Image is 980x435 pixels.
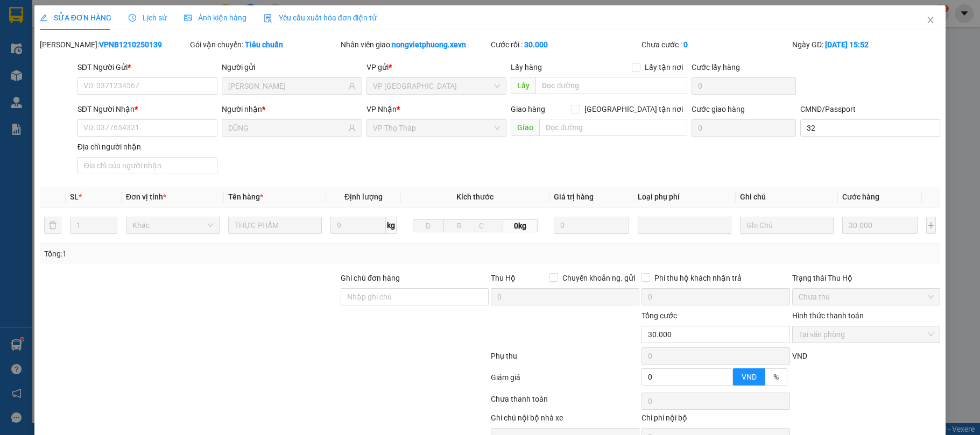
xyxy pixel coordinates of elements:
span: Tại văn phòng [799,326,934,343]
b: nongvietphuong.xevn [392,40,466,49]
input: VD: Bàn, Ghế [228,217,322,234]
span: picture [184,14,192,22]
span: VND [742,373,757,381]
input: Tên người gửi [228,80,346,92]
span: Chưa thu [799,289,934,305]
input: Cước lấy hàng [692,77,795,95]
span: SL [70,192,79,201]
input: Dọc đường [539,119,687,136]
div: Ngày GD: [792,39,941,51]
div: Giảm giá [490,372,640,390]
label: Ghi chú đơn hàng [341,274,400,282]
span: user [348,82,356,90]
span: Yêu cầu xuất hóa đơn điện tử [264,13,377,22]
span: [GEOGRAPHIC_DATA] tận nơi [580,103,687,115]
input: Cước giao hàng [692,119,795,137]
span: Đơn vị tính [126,192,166,201]
span: close [926,16,935,24]
button: plus [926,217,936,234]
div: Gói vận chuyển: [190,39,339,51]
label: Cước giao hàng [692,105,745,113]
span: Lấy tận nơi [640,61,687,73]
b: 30.000 [524,40,548,49]
span: Thu Hộ [491,274,516,282]
div: Chi phí nội bộ [641,412,790,428]
input: Ghi Chú [740,217,834,234]
span: VP Thọ Tháp [373,120,500,136]
label: Hình thức thanh toán [792,311,864,320]
div: Cước rồi : [491,39,639,51]
span: edit [40,14,47,22]
input: 0 [554,217,629,234]
div: CMND/Passport [800,103,941,115]
div: Nhân viên giao: [341,39,489,51]
input: R [443,219,475,232]
div: Chưa cước : [641,39,790,51]
span: Phí thu hộ khách nhận trả [650,272,746,284]
span: VP Nhận [366,105,397,113]
input: Địa chỉ của người nhận [77,157,218,174]
span: Cước hàng [842,192,879,201]
input: Tên người nhận [228,122,346,134]
button: Close [915,5,946,35]
b: 0 [683,40,688,49]
span: Kích thước [456,192,493,201]
img: icon [264,14,272,23]
b: [DATE] 15:52 [825,40,869,49]
div: Trạng thái Thu Hộ [792,272,941,284]
span: Khác [132,217,213,233]
span: Tổng cước [641,311,677,320]
span: VP Ninh Bình [373,78,500,94]
span: Giao hàng [511,105,545,113]
input: D [413,219,445,232]
div: Người nhận [222,103,362,115]
div: Ghi chú nội bộ nhà xe [491,412,639,428]
div: Chưa thanh toán [490,393,640,412]
span: Lấy [511,77,535,94]
div: Phụ thu [490,350,640,369]
div: SĐT Người Nhận [77,103,218,115]
span: user [348,124,356,132]
input: Ghi chú đơn hàng [341,288,489,305]
span: Lịch sử [129,13,167,22]
b: VPNB1210250139 [99,40,162,49]
span: % [773,373,779,381]
button: delete [44,217,61,234]
span: Tên hàng [228,192,263,201]
div: Người gửi [222,61,362,73]
th: Ghi chú [736,187,838,208]
div: [PERSON_NAME]: [40,39,188,51]
div: Tổng: 1 [44,248,379,260]
th: Loại phụ phí [633,187,736,208]
span: Giá trị hàng [554,192,594,201]
b: Tiêu chuẩn [245,40,283,49]
label: Cước lấy hàng [692,63,740,72]
span: Lấy hàng [511,63,542,72]
span: Chuyển khoản ng. gửi [558,272,639,284]
input: Dọc đường [535,77,687,94]
span: Giao [511,119,539,136]
input: 0 [842,217,918,234]
span: kg [386,217,397,234]
span: Định lượng [344,192,383,201]
div: VP gửi [366,61,507,73]
div: SĐT Người Gửi [77,61,218,73]
span: clock-circle [129,14,136,22]
span: Ảnh kiện hàng [184,13,246,22]
span: VND [792,352,807,360]
input: C [475,219,503,232]
div: Địa chỉ người nhận [77,141,218,153]
span: 0kg [503,219,538,232]
span: SỬA ĐƠN HÀNG [40,13,111,22]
